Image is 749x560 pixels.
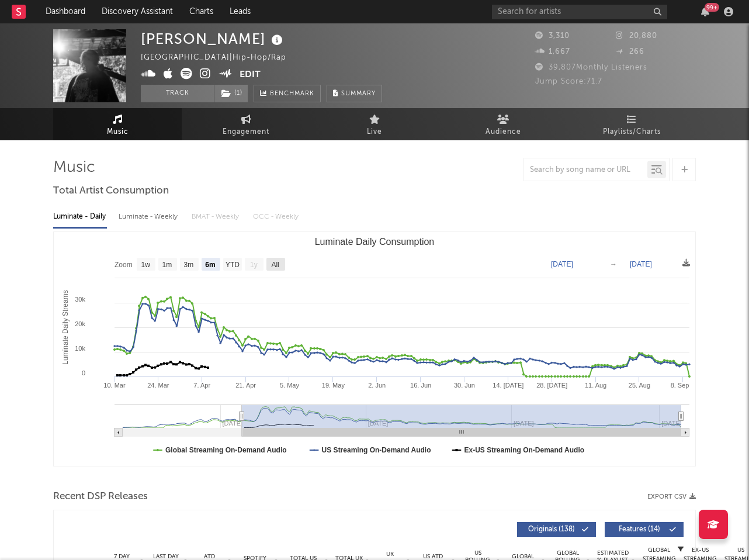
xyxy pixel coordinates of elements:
div: [PERSON_NAME] [141,29,286,49]
text: US Streaming On-Demand Audio [322,446,431,454]
text: Ex-US Streaming On-Demand Audio [464,446,585,454]
text: 25. Aug [629,382,650,389]
text: Global Streaming On-Demand Audio [165,446,287,454]
span: Originals ( 138 ) [525,526,578,533]
text: Luminate Daily Streams [61,290,70,364]
span: Total Artist Consumption [53,184,169,198]
div: [GEOGRAPHIC_DATA] | Hip-Hop/Rap [141,51,300,65]
span: Features ( 14 ) [612,526,666,533]
input: Search for artists [492,5,667,19]
div: Luminate - Daily [53,207,107,227]
span: Live [367,125,382,139]
span: 1,667 [535,48,570,56]
text: 7. Apr [193,382,210,389]
span: Summary [341,91,376,97]
button: Originals(138) [517,522,596,537]
text: 14. [DATE] [493,382,523,389]
text: 10k [75,345,85,352]
text: 0 [82,369,85,376]
button: Features(14) [605,522,684,537]
a: Live [310,108,439,140]
span: Music [107,125,129,139]
text: YTD [226,261,240,269]
text: [DATE] [551,260,573,268]
text: 5. May [280,382,300,389]
text: 1m [162,261,172,269]
a: Benchmark [254,85,321,102]
text: Zoom [115,261,133,269]
button: Summary [327,85,382,102]
a: Engagement [182,108,310,140]
text: 30k [75,296,85,303]
svg: Luminate Daily Consumption [54,232,695,466]
text: Luminate Daily Consumption [315,237,435,247]
button: (1) [214,85,248,102]
span: 39,807 Monthly Listeners [535,64,647,71]
text: 28. [DATE] [536,382,567,389]
text: All [271,261,279,269]
text: 11. Aug [585,382,606,389]
text: 3m [184,261,194,269]
text: 8. Sep [671,382,689,389]
text: 16. Jun [410,382,431,389]
text: 24. Mar [147,382,169,389]
text: 6m [205,261,215,269]
button: 99+ [701,7,709,16]
span: Benchmark [270,87,314,101]
text: 1y [250,261,258,269]
div: Luminate - Weekly [119,207,180,227]
span: Audience [486,125,521,139]
span: 3,310 [535,32,570,40]
button: Export CSV [647,493,696,500]
a: Playlists/Charts [567,108,696,140]
text: 10. Mar [103,382,126,389]
text: 1w [141,261,151,269]
span: Playlists/Charts [603,125,661,139]
span: Jump Score: 71.7 [535,78,602,85]
text: → [610,260,617,268]
span: Recent DSP Releases [53,490,148,504]
text: 30. Jun [454,382,475,389]
button: Track [141,85,214,102]
input: Search by song name or URL [524,165,647,175]
span: 266 [616,48,644,56]
text: 20k [75,320,85,327]
text: [DATE] [661,420,682,427]
text: 2. Jun [368,382,386,389]
button: Edit [240,68,261,82]
a: Music [53,108,182,140]
text: [DATE] [630,260,652,268]
text: 21. Apr [235,382,256,389]
span: Engagement [223,125,269,139]
a: Audience [439,108,567,140]
span: ( 1 ) [214,85,248,102]
span: 20,880 [616,32,657,40]
text: 19. May [322,382,345,389]
div: 99 + [705,3,719,12]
